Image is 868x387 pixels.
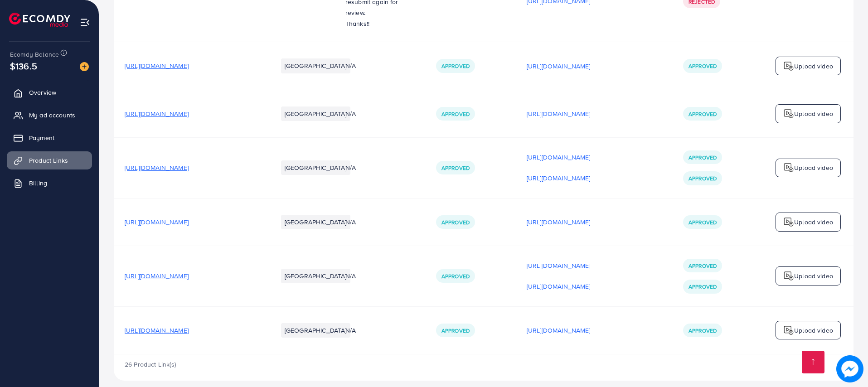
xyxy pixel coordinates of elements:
[794,217,833,227] p: Upload video
[794,271,833,281] p: Upload video
[10,59,37,73] span: $136.5
[29,156,68,165] span: Product Links
[689,62,717,70] span: Approved
[29,88,56,97] span: Overview
[783,162,794,173] img: logo
[794,108,833,119] p: Upload video
[689,262,717,270] span: Approved
[527,152,591,163] p: [URL][DOMAIN_NAME]
[441,327,470,334] span: Approved
[10,50,59,59] span: Ecomdy Balance
[281,160,350,175] li: [GEOGRAPHIC_DATA]
[125,61,189,70] span: [URL][DOMAIN_NAME]
[689,283,717,290] span: Approved
[125,360,176,369] span: 26 Product Link(s)
[441,272,470,280] span: Approved
[441,164,470,172] span: Approved
[345,271,356,281] span: N/A
[29,133,54,142] span: Payment
[281,58,350,73] li: [GEOGRAPHIC_DATA]
[125,163,189,172] span: [URL][DOMAIN_NAME]
[689,218,717,226] span: Approved
[783,217,794,227] img: logo
[80,17,90,28] img: menu
[281,215,350,229] li: [GEOGRAPHIC_DATA]
[783,61,794,72] img: logo
[125,271,189,281] span: [URL][DOMAIN_NAME]
[80,62,89,71] img: image
[783,325,794,336] img: logo
[345,326,356,335] span: N/A
[345,61,356,70] span: N/A
[836,355,863,382] img: image
[794,162,833,173] p: Upload video
[345,109,356,118] span: N/A
[29,179,47,188] span: Billing
[281,269,350,283] li: [GEOGRAPHIC_DATA]
[7,129,92,147] a: Payment
[527,260,591,271] p: [URL][DOMAIN_NAME]
[441,218,470,226] span: Approved
[689,110,717,118] span: Approved
[281,323,350,338] li: [GEOGRAPHIC_DATA]
[281,106,350,121] li: [GEOGRAPHIC_DATA]
[527,325,591,336] p: [URL][DOMAIN_NAME]
[125,218,189,227] span: [URL][DOMAIN_NAME]
[345,18,414,29] p: Thanks!!
[29,111,75,120] span: My ad accounts
[345,218,356,227] span: N/A
[125,109,189,118] span: [URL][DOMAIN_NAME]
[527,108,591,119] p: [URL][DOMAIN_NAME]
[689,154,717,161] span: Approved
[783,271,794,281] img: logo
[689,174,717,182] span: Approved
[7,151,92,169] a: Product Links
[345,163,356,172] span: N/A
[783,108,794,119] img: logo
[125,326,189,335] span: [URL][DOMAIN_NAME]
[7,83,92,102] a: Overview
[527,217,591,227] p: [URL][DOMAIN_NAME]
[441,110,470,118] span: Approved
[527,281,591,292] p: [URL][DOMAIN_NAME]
[9,13,70,27] img: logo
[794,61,833,72] p: Upload video
[527,61,591,72] p: [URL][DOMAIN_NAME]
[7,106,92,124] a: My ad accounts
[7,174,92,192] a: Billing
[689,327,717,334] span: Approved
[794,325,833,336] p: Upload video
[527,173,591,184] p: [URL][DOMAIN_NAME]
[441,62,470,70] span: Approved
